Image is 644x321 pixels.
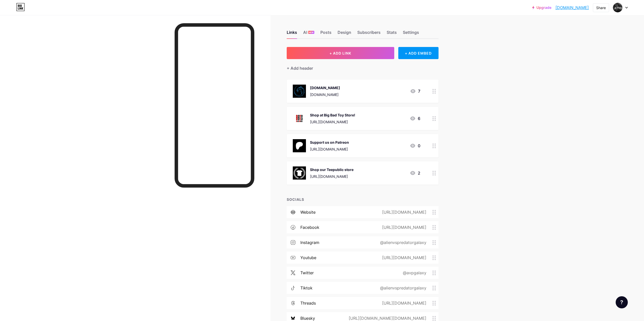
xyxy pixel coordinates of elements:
[357,29,381,38] div: Subscribers
[293,85,306,98] img: www.avpgalaxy.net
[410,88,420,94] div: 7
[374,255,432,261] div: [URL][DOMAIN_NAME]
[293,112,306,125] img: Shop at Big Bad Toy Store!
[287,197,439,202] div: SOCIALS
[310,119,355,125] div: [URL][DOMAIN_NAME]
[410,143,420,149] div: 0
[398,47,439,59] div: + ADD EMBED
[613,3,622,12] img: avpgalaxy
[300,239,319,245] div: instagram
[374,300,432,306] div: [URL][DOMAIN_NAME]
[596,5,606,10] div: Share
[300,300,316,306] div: threads
[374,224,432,230] div: [URL][DOMAIN_NAME]
[410,170,420,176] div: 2
[372,239,432,245] div: @alienvspredatorgalaxy
[320,29,331,38] div: Posts
[310,140,349,145] div: Support us on Patreon
[300,285,313,291] div: tiktok
[287,29,297,38] div: Links
[310,85,340,90] div: [DOMAIN_NAME]
[300,255,316,261] div: youtube
[300,209,316,215] div: website
[310,112,355,118] div: Shop at Big Bad Toy Store!
[309,31,314,34] span: NEW
[338,29,351,38] div: Design
[372,285,432,291] div: @alienvspredatorgalaxy
[287,47,394,59] button: + ADD LINK
[310,146,349,152] div: [URL][DOMAIN_NAME]
[293,139,306,152] img: Support us on Patreon
[532,6,551,10] a: Upgrade
[300,224,319,230] div: facebook
[403,29,419,38] div: Settings
[395,270,432,276] div: @avpgalaxy
[555,5,589,11] a: [DOMAIN_NAME]
[310,174,354,179] div: [URL][DOMAIN_NAME]
[374,209,432,215] div: [URL][DOMAIN_NAME]
[287,65,313,71] div: + Add header
[329,51,351,55] span: + ADD LINK
[300,270,314,276] div: twitter
[387,29,397,38] div: Stats
[303,29,314,38] div: AI
[310,92,340,97] div: [DOMAIN_NAME]
[310,167,354,172] div: Shop our Teepublic store
[293,166,306,180] img: Shop our Teepublic store
[410,115,420,121] div: 6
